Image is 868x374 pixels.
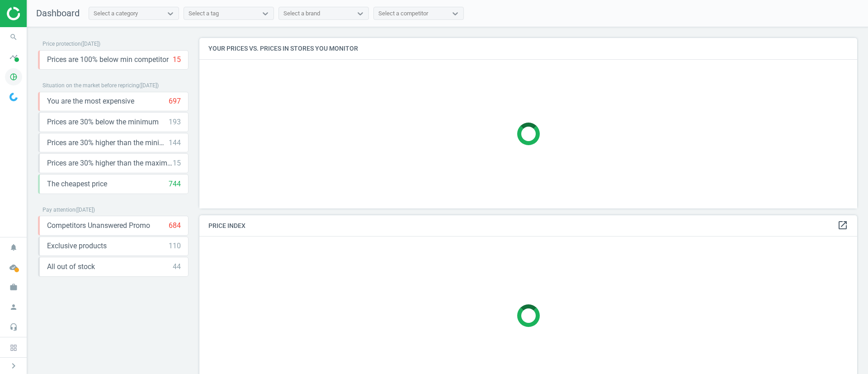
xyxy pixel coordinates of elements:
span: The cheapest price [47,179,107,189]
img: ajHJNr6hYgQAAAAASUVORK5CYII= [7,7,71,20]
i: chevron_right [8,360,19,371]
button: chevron_right [2,360,25,372]
div: 144 [169,138,181,148]
span: Competitors Unanswered Promo [47,221,150,231]
i: pie_chart_outlined [5,68,22,85]
i: search [5,28,22,46]
i: work [5,279,22,296]
span: Dashboard [36,8,80,19]
span: Situation on the market before repricing [42,82,139,89]
span: Prices are 30% higher than the minimum [47,138,169,148]
span: Prices are 30% higher than the maximal [47,158,173,168]
h4: Your prices vs. prices in stores you monitor [199,38,857,59]
span: Exclusive products [47,241,107,251]
span: Price protection [42,41,81,47]
i: open_in_new [837,220,848,231]
h4: Price Index [199,215,857,237]
img: wGWNvw8QSZomAAAAABJRU5ErkJggg== [9,93,18,101]
div: Select a tag [189,9,219,18]
div: 44 [173,262,181,272]
span: Prices are 100% below min competitor [47,55,169,65]
i: headset_mic [5,318,22,336]
a: open_in_new [837,220,848,232]
i: person [5,298,22,316]
span: ( [DATE] ) [139,82,159,89]
div: 744 [169,179,181,189]
span: ( [DATE] ) [81,41,100,47]
div: Select a brand [283,9,320,18]
div: 15 [173,158,181,168]
i: cloud_done [5,259,22,276]
span: All out of stock [47,262,95,272]
span: Prices are 30% below the minimum [47,117,159,127]
div: 684 [169,221,181,231]
div: 110 [169,241,181,251]
span: You are the most expensive [47,96,134,106]
div: 697 [169,96,181,106]
div: 193 [169,117,181,127]
div: 15 [173,55,181,65]
i: timeline [5,48,22,66]
div: Select a category [94,9,138,18]
span: Pay attention [42,207,75,213]
div: Select a competitor [378,9,428,18]
span: ( [DATE] ) [75,207,95,213]
i: notifications [5,239,22,256]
